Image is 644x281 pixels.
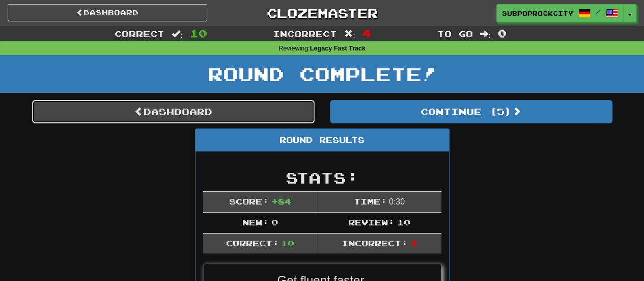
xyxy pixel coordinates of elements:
span: New: [242,217,269,227]
span: Score: [229,196,269,206]
h2: Stats: [203,169,441,186]
a: Dashboard [8,4,207,21]
span: Incorrect [273,29,337,39]
span: 10 [190,27,207,39]
button: Continue (5) [330,100,612,123]
div: Round Results [195,129,449,151]
span: To go [437,29,472,39]
span: Review: [348,217,395,227]
a: Clozemaster [222,4,422,22]
span: 0 [498,27,507,39]
a: subpoprockcity / [496,4,624,22]
span: 4 [362,27,371,39]
span: 4 [410,238,416,248]
span: subpoprockcity [502,9,573,18]
span: Correct: [226,238,278,248]
span: 10 [281,238,294,248]
h1: Round Complete! [4,64,640,84]
span: Correct [115,29,164,39]
span: : [480,30,491,38]
span: : [172,30,183,38]
span: + 84 [271,196,291,206]
a: Dashboard [32,100,315,123]
span: 10 [397,217,410,227]
span: Incorrect: [342,238,408,248]
span: 0 : 30 [389,197,405,206]
span: 0 [271,217,277,227]
span: / [596,8,601,15]
strong: Legacy Fast Track [310,45,366,52]
span: Time: [353,196,386,206]
span: : [344,30,355,38]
